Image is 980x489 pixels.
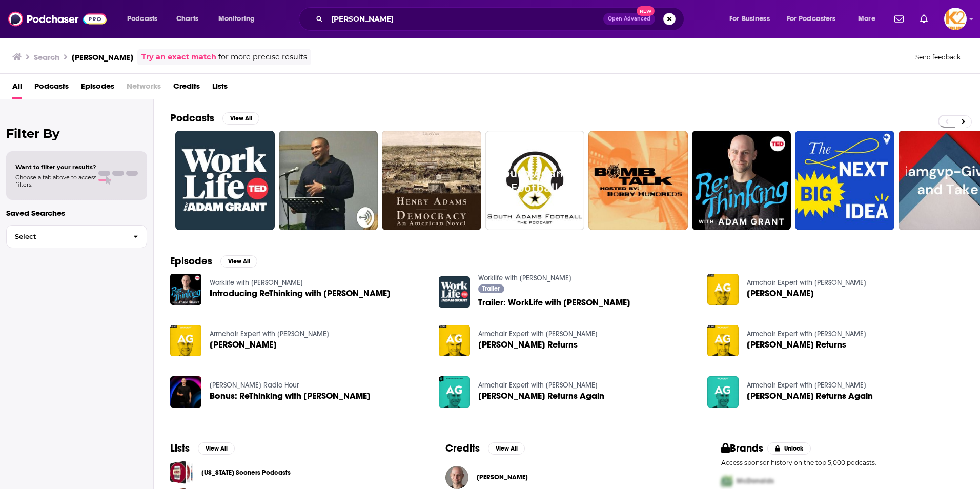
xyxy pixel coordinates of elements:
a: Armchair Expert with Dax Shepard [478,330,598,338]
span: Trailer: WorkLife with [PERSON_NAME] [478,298,630,307]
h2: Episodes [170,255,212,268]
a: Show notifications dropdown [916,10,932,28]
span: Charts [176,12,198,26]
button: Show profile menu [944,8,967,30]
span: Want to filter your results? [15,164,96,171]
a: Introducing ReThinking with Adam Grant [210,289,391,298]
a: Armchair Expert with Dax Shepard [747,330,866,338]
button: open menu [722,11,783,27]
img: Podchaser - Follow, Share and Rate Podcasts [8,9,107,29]
img: User Profile [944,8,967,30]
a: ListsView All [170,442,235,455]
button: View All [198,442,235,455]
a: Oklahoma Sooners Podcasts [170,461,193,484]
span: Introducing ReThinking with [PERSON_NAME] [210,289,391,298]
span: [PERSON_NAME] Returns Again [478,392,604,400]
span: [PERSON_NAME] [747,289,814,298]
a: Adam Grant Returns [478,340,578,349]
img: Trailer: WorkLife with Adam Grant [439,276,470,308]
a: Worklife with Adam Grant [210,278,303,287]
button: Open AdvancedNew [603,13,655,25]
span: For Podcasters [787,12,836,26]
span: for more precise results [218,51,307,63]
span: Choose a tab above to access filters. [15,174,96,188]
button: Unlock [767,442,811,455]
img: Adam Grant Returns Again [439,376,470,407]
a: Worklife with Adam Grant [478,274,571,282]
a: Trailer: WorkLife with Adam Grant [478,298,630,307]
a: Adam Grant [210,340,277,349]
a: Lists [212,78,228,99]
img: Bonus: ReThinking with Adam Grant [170,376,201,407]
a: Armchair Expert with Dax Shepard [747,381,866,390]
a: [US_STATE] Sooners Podcasts [201,467,291,478]
h2: Brands [721,442,764,455]
a: Armchair Expert with Dax Shepard [210,330,329,338]
a: Adam Grant [747,289,814,298]
img: Adam Grant [707,274,739,305]
button: open menu [780,11,851,27]
span: Episodes [81,78,114,99]
span: New [637,6,655,16]
h2: Filter By [6,126,147,141]
img: Adam Grant Returns Again [707,376,739,407]
p: Saved Searches [6,208,147,218]
button: open menu [211,11,268,27]
span: McDonalds [737,477,774,485]
span: Networks [127,78,161,99]
h3: [PERSON_NAME] [72,52,133,62]
span: Open Advanced [608,16,650,22]
span: Trailer [482,286,500,292]
h3: Search [34,52,59,62]
span: Podcasts [127,12,157,26]
span: [PERSON_NAME] Returns [747,340,846,349]
img: Adam Grant [170,325,201,356]
img: Introducing ReThinking with Adam Grant [170,274,201,305]
h2: Credits [445,442,480,455]
img: Adam Grant [445,466,468,489]
a: Podcasts [34,78,69,99]
a: Charts [170,11,205,27]
span: For Business [729,12,770,26]
div: Search podcasts, credits, & more... [309,7,694,31]
a: PodcastsView All [170,112,259,125]
span: Logged in as K2Krupp [944,8,967,30]
h2: Lists [170,442,190,455]
a: EpisodesView All [170,255,257,268]
a: All [12,78,22,99]
img: Adam Grant Returns [707,325,739,356]
span: Monitoring [218,12,255,26]
span: Select [7,233,125,240]
span: [PERSON_NAME] [477,473,528,481]
img: Adam Grant Returns [439,325,470,356]
button: Send feedback [912,53,964,62]
span: [PERSON_NAME] Returns Again [747,392,873,400]
a: Bonus: ReThinking with Adam Grant [210,392,371,400]
a: Armchair Expert with Dax Shepard [478,381,598,390]
a: Show notifications dropdown [890,10,908,28]
span: [PERSON_NAME] [210,340,277,349]
button: View All [488,442,525,455]
a: Armchair Expert with Dax Shepard [747,278,866,287]
p: Access sponsor history on the top 5,000 podcasts. [721,459,964,466]
button: Select [6,225,147,248]
input: Search podcasts, credits, & more... [327,11,603,27]
a: Credits [173,78,200,99]
a: TED Radio Hour [210,381,299,390]
a: Adam Grant Returns [747,340,846,349]
span: [PERSON_NAME] Returns [478,340,578,349]
a: CreditsView All [445,442,525,455]
a: Adam Grant [477,473,528,481]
